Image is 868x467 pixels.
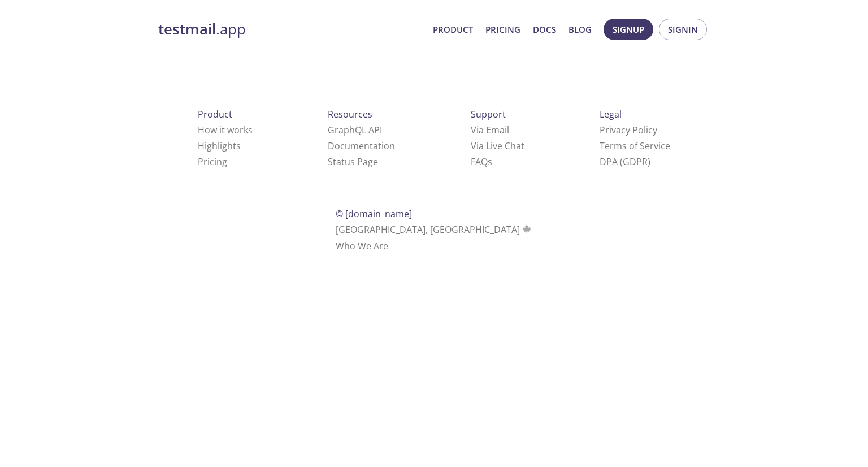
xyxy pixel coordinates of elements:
a: Privacy Policy [600,124,657,136]
a: Pricing [485,22,520,37]
a: Documentation [328,140,395,152]
a: Status Page [328,155,378,168]
span: Signup [613,22,644,37]
a: Via Email [471,124,509,136]
a: Via Live Chat [471,140,524,152]
a: Product [433,22,473,37]
span: Support [471,108,506,120]
span: Resources [328,108,372,120]
span: s [488,155,492,168]
span: Product [198,108,232,120]
a: Docs [533,22,556,37]
a: Pricing [198,155,227,168]
span: © [DOMAIN_NAME] [336,207,412,220]
span: [GEOGRAPHIC_DATA], [GEOGRAPHIC_DATA] [336,223,533,236]
a: Terms of Service [600,140,670,152]
a: How it works [198,124,253,136]
button: Signin [659,19,707,40]
a: testmail.app [158,20,424,39]
strong: testmail [158,19,216,39]
a: Who We Are [336,240,388,252]
button: Signup [604,19,653,40]
span: Signin [668,22,698,37]
a: FAQ [471,155,492,168]
a: DPA (GDPR) [600,155,650,168]
span: Legal [600,108,622,120]
a: GraphQL API [328,124,382,136]
a: Blog [568,22,592,37]
a: Highlights [198,140,241,152]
